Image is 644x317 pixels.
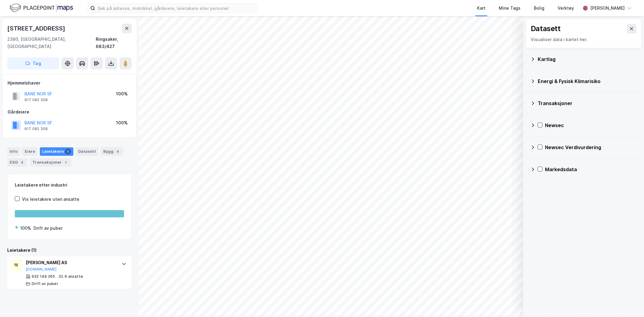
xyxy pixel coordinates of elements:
[95,4,256,13] input: Søk på adresse, matrikkel, gårdeiere, leietakere eller personer
[30,158,71,167] div: Transaksjoner
[115,149,121,155] div: 4
[538,100,637,107] div: Transaksjoner
[101,147,123,156] div: Bygg
[96,36,132,50] div: Ringsaker, 683/427
[545,166,637,173] div: Markedsdata
[20,225,31,232] div: 100%
[116,119,128,126] div: 100%
[558,5,574,12] div: Verktøy
[614,288,644,317] iframe: Chat Widget
[32,281,58,286] div: Drift av puber
[8,79,131,87] div: Hjemmelshaver
[7,57,59,69] button: Tag
[590,5,625,12] div: [PERSON_NAME]
[545,122,637,129] div: Newsec
[32,274,55,279] div: 932 149 265
[614,288,644,317] div: Kontrollprogram for chat
[116,90,128,98] div: 100%
[24,98,48,102] div: 917 082 308
[534,5,544,12] div: Bolig
[63,159,69,165] div: 1
[7,24,66,33] div: [STREET_ADDRESS]
[8,108,131,116] div: Gårdeiere
[65,274,83,279] div: 6 ansatte
[477,5,485,12] div: Kart
[22,196,79,203] div: Vis leietakere uten ansatte
[538,78,637,85] div: Energi & Fysisk Klimarisiko
[7,158,27,167] div: ESG
[22,147,37,156] div: Eiere
[26,267,57,272] button: [DOMAIN_NAME]
[499,5,521,12] div: Mine Tags
[545,144,637,151] div: Newsec Verdivurdering
[7,147,20,156] div: Info
[24,126,48,131] div: 917 082 308
[76,147,98,156] div: Datasett
[65,149,71,155] div: 1
[538,56,637,63] div: Kartlag
[34,225,62,232] div: Drift av puber
[531,24,561,34] div: Datasett
[40,147,73,156] div: Leietakere
[10,3,73,13] img: logo.f888ab2527a4732fd821a326f86c7f29.svg
[19,159,25,165] div: 4
[531,36,636,43] div: Visualiser data i kartet her.
[7,247,132,254] div: Leietakere (1)
[15,181,124,189] div: Leietakere etter industri
[26,259,116,266] div: [PERSON_NAME] AS
[7,36,96,50] div: 2380, [GEOGRAPHIC_DATA], [GEOGRAPHIC_DATA]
